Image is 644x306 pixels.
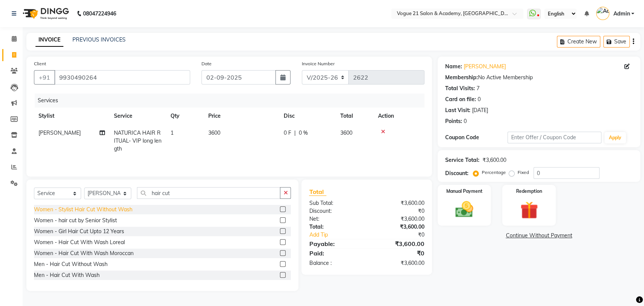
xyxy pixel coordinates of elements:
[38,129,81,136] span: [PERSON_NAME]
[613,10,630,18] span: Admin
[445,95,476,103] div: Card on file:
[303,239,367,248] div: Payable:
[303,259,367,267] div: Balance :
[109,108,166,125] th: Service
[472,106,488,114] div: [DATE]
[34,70,55,85] button: +91
[516,188,542,195] label: Redemption
[208,129,220,136] span: 3600
[445,74,633,81] div: No Active Membership
[482,169,506,176] label: Percentage
[114,129,161,152] span: NATURICA HAIR RITUAL- VIP long length
[34,238,125,246] div: Women - Hair Cut With Wash Loreal
[340,129,352,136] span: 3600
[377,231,430,239] div: ₹0
[137,187,280,199] input: Search or Scan
[303,207,367,215] div: Discount:
[171,129,174,136] span: 1
[294,129,296,137] span: |
[367,199,430,207] div: ₹3,600.00
[303,231,377,239] a: Add Tip
[367,215,430,223] div: ₹3,600.00
[34,260,108,268] div: Men - Hair Cut Without Wash
[445,156,480,164] div: Service Total:
[34,271,100,279] div: Men - Hair Cut With Wash
[373,108,424,125] th: Action
[367,239,430,248] div: ₹3,600.00
[279,108,336,125] th: Disc
[284,129,291,137] span: 0 F
[302,60,335,67] label: Invoice Number
[34,228,124,235] div: Women - Girl Hair Cut Upto 12 Years
[445,106,470,114] div: Last Visit:
[507,132,601,143] input: Enter Offer / Coupon Code
[201,60,212,67] label: Date
[604,132,626,143] button: Apply
[34,60,46,67] label: Client
[446,188,483,195] label: Manual Payment
[596,7,609,20] img: Admin
[464,117,467,125] div: 0
[204,108,279,125] th: Price
[445,169,469,177] div: Discount:
[367,259,430,267] div: ₹3,600.00
[367,249,430,258] div: ₹0
[34,108,109,125] th: Stylist
[309,188,326,196] span: Total
[19,3,71,24] img: logo
[518,169,529,176] label: Fixed
[445,63,462,71] div: Name:
[336,108,373,125] th: Total
[445,117,462,125] div: Points:
[445,74,478,81] div: Membership:
[299,129,308,137] span: 0 %
[54,70,190,85] input: Search by Name/Mobile/Email/Code
[478,95,481,103] div: 0
[603,36,630,48] button: Save
[303,199,367,207] div: Sub Total:
[557,36,600,48] button: Create New
[35,33,63,47] a: INVOICE
[303,249,367,258] div: Paid:
[303,223,367,231] div: Total:
[483,156,506,164] div: ₹3,600.00
[450,199,478,220] img: _cash.svg
[367,207,430,215] div: ₹0
[34,217,117,225] div: Women - hair cut by Senior Stylist
[166,108,204,125] th: Qty
[464,63,506,71] a: [PERSON_NAME]
[34,206,132,214] div: Women - Stylist Hair Cut Without Wash
[515,199,543,221] img: _gift.svg
[72,36,126,43] a: PREVIOUS INVOICES
[476,85,480,92] div: 7
[303,215,367,223] div: Net:
[439,232,639,240] a: Continue Without Payment
[445,85,475,92] div: Total Visits:
[445,134,508,141] div: Coupon Code
[34,249,134,257] div: Women - Hair Cut With Wash Moroccan
[367,223,430,231] div: ₹3,600.00
[83,3,116,24] b: 08047224946
[35,94,430,108] div: Services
